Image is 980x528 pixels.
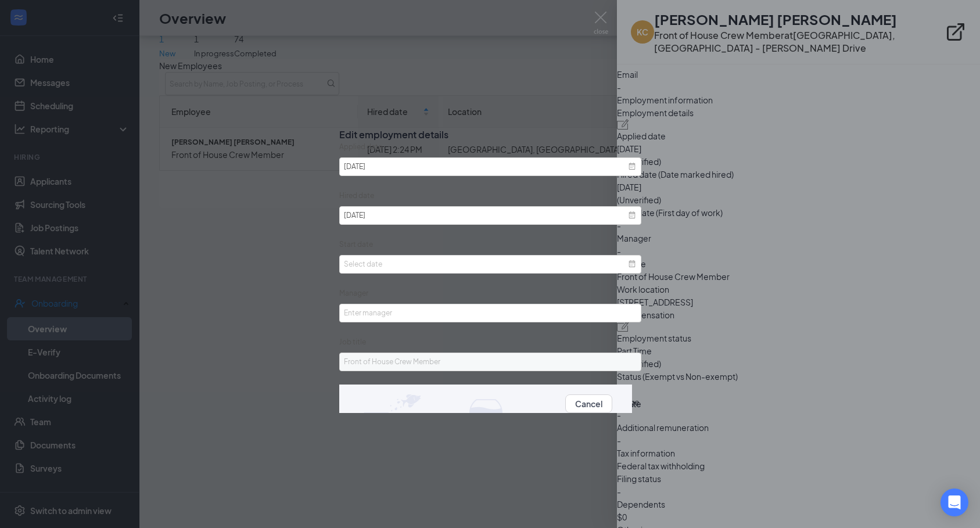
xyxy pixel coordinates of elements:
[339,142,382,151] label: Applied date
[612,397,641,410] button: Update
[339,240,373,249] label: Start date
[339,289,368,297] label: Manager
[339,254,641,273] input: Select date
[339,337,366,346] label: Job title
[339,206,641,224] input: Select date
[339,303,641,322] input: Manager
[940,489,968,516] div: Open Intercom Messenger
[339,157,641,175] input: Select date
[565,394,612,413] button: Cancel
[339,191,374,200] label: Hired date
[339,352,641,371] input: Job title
[339,128,448,141] h3: Edit employment details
